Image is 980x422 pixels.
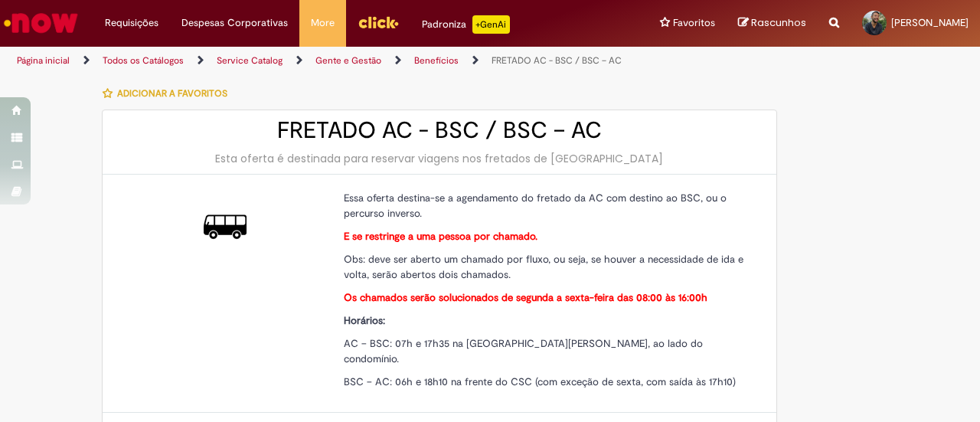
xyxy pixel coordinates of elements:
ul: Trilhas de página [11,47,642,75]
span: Obs: deve ser aberto um chamado por fluxo, ou seja, se houver a necessidade de ida e volta, serão... [344,253,743,281]
span: Essa oferta destina-se a agendamento do fretado da AC com destino ao BSC, ou o percurso inverso. [344,191,727,220]
a: FRETADO AC - BSC / BSC – AC [492,54,622,67]
img: click_logo_yellow_360x200.png [358,11,399,34]
a: Página inicial [17,54,70,67]
a: Todos os Catálogos [103,54,184,67]
a: Rascunhos [738,16,806,31]
span: Rascunhos [751,15,806,30]
div: Padroniza [422,15,510,34]
img: ServiceNow [2,8,80,38]
span: BSC – AC: 06h e 18h10 na frente do CSC (com exceção de sexta, com saída às 17h10) [344,375,736,388]
img: FRETADO AC - BSC / BSC – AC [204,205,247,248]
a: Service Catalog [217,54,283,67]
a: Benefícios [414,54,459,67]
h2: FRETADO AC - BSC / BSC – AC [118,118,761,143]
strong: E se restringe a uma pessoa por chamado. [344,230,537,243]
button: Adicionar a Favoritos [102,77,236,110]
span: Adicionar a Favoritos [117,87,227,100]
div: Esta oferta é destinada para reservar viagens nos fretados de [GEOGRAPHIC_DATA] [118,151,761,166]
a: Gente e Gestão [315,54,381,67]
strong: Os chamados serão solucionados de segunda a sexta-feira das 08:00 às 16:00h [344,291,707,304]
span: AC – BSC: 07h e 17h35 na [GEOGRAPHIC_DATA][PERSON_NAME], ao lado do condomínio. [344,337,703,365]
p: +GenAi [472,15,510,34]
span: Requisições [105,15,158,31]
span: Favoritos [673,15,715,31]
span: [PERSON_NAME] [891,16,969,29]
strong: Horários: [344,314,385,327]
span: Despesas Corporativas [181,15,288,31]
span: More [311,15,335,31]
